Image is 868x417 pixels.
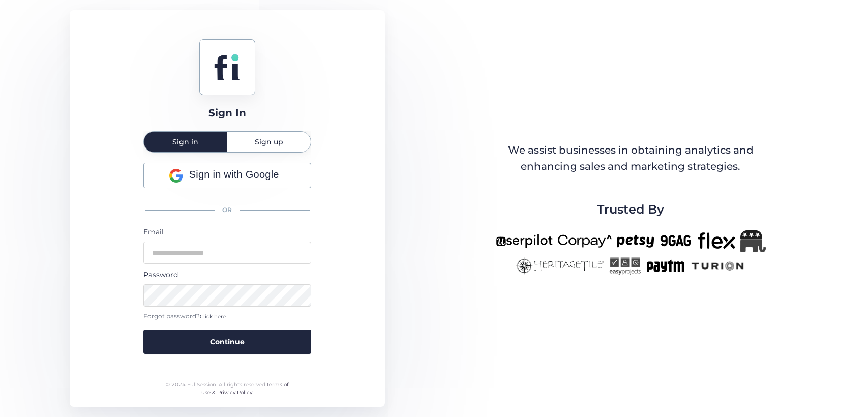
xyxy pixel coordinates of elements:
div: Sign In [208,105,246,121]
span: Sign in with Google [189,167,279,183]
span: Sign in [172,138,198,145]
div: Forgot password? [143,312,311,321]
span: Sign up [255,138,283,145]
span: Continue [210,336,245,347]
button: Continue [143,330,311,354]
img: userpilot-new.png [496,230,553,252]
div: Password [143,269,311,280]
img: easyprojects-new.png [609,257,641,275]
img: Republicanlogo-bw.png [740,230,766,252]
span: Click here [200,313,226,320]
img: paytm-new.png [646,257,685,275]
div: We assist businesses in obtaining analytics and enhancing sales and marketing strategies. [496,142,765,174]
div: OR [143,199,311,221]
img: heritagetile-new.png [516,257,604,275]
img: flex-new.png [698,230,735,252]
div: Email [143,226,311,237]
span: Trusted By [597,200,664,219]
img: turion-new.png [690,257,745,275]
img: corpay-new.png [558,230,612,252]
img: 9gag-new.png [659,230,693,252]
div: © 2024 FullSession. All rights reserved. [161,381,293,397]
img: petsy-new.png [617,230,654,252]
